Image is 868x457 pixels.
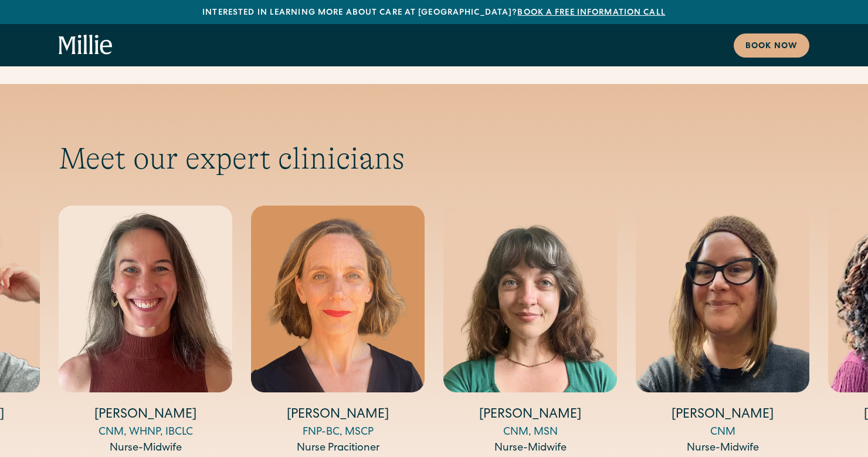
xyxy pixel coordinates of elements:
a: Book now [734,33,809,58]
h2: Meet our expert clinicians [59,140,809,177]
div: CNM [636,425,809,441]
div: CNM, MSN [443,425,617,441]
div: CNM, WHNP, IBCLC [59,425,232,441]
h4: [PERSON_NAME] [636,406,809,425]
a: home [59,35,113,56]
h4: [PERSON_NAME] [443,406,617,425]
div: Nurse-Midwife [59,441,232,456]
div: Book now [745,41,798,53]
h4: [PERSON_NAME] [59,406,232,425]
div: FNP-BC, MSCP [251,425,425,441]
h4: [PERSON_NAME] [251,406,425,425]
div: 8 / 14 [251,206,425,457]
div: Nurse Pracitioner [251,441,425,456]
div: 9 / 14 [443,206,617,457]
a: Book a free information call [517,9,665,17]
div: 10 / 14 [636,206,809,457]
div: Nurse-Midwife [443,441,617,456]
div: 7 / 14 [59,206,232,457]
div: Nurse-Midwife [636,441,809,456]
